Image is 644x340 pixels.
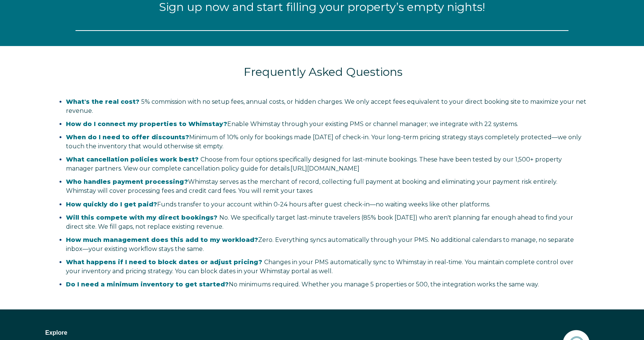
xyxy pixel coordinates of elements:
span: What cancellation policies work best? [66,156,199,163]
span: Zero. Everything syncs automatically through your PMS. No additional calendars to manage, no sepa... [66,236,574,252]
span: Funds transfer to your account within 0-24 hours after guest check-in—no waiting weeks like other... [66,201,490,208]
strong: Who handles payment processing? [66,178,188,185]
span: Enable Whimstay through your existing PMS or channel manager; we integrate with 22 systems. [66,120,518,128]
strong: How do I connect my properties to Whimstay? [66,120,227,128]
span: Frequently Asked Questions [244,65,402,79]
span: Will this compete with my direct bookings? [66,214,217,221]
span: Choose from four options specifically designed for last-minute bookings. These have been tested b... [66,156,562,172]
span: Changes in your PMS automatically sync to Whimstay in real-time. You maintain complete control ov... [66,258,574,275]
a: Vínculo https://salespage.whimstay.com/cancellation-policy-options [291,165,359,172]
span: only for bookings made [DATE] of check-in. Your long-term pricing strategy stays completely prote... [66,134,581,150]
span: Whimstay serves as the merchant of record, collecting full payment at booking and eliminating you... [66,178,557,194]
span: What's the real cost? [66,98,139,105]
strong: When do I need to offer discounts? [66,134,189,141]
strong: How much management does this add to my workload? [66,236,258,243]
span: Minimum of 10% [189,134,239,141]
span: 5% commission with no setup fees, annual costs, or hidden charges. We only accept fees equivalent... [66,98,586,114]
span: No. We specifically target last-minute travelers (85% book [DATE]) who aren't planning far enough... [66,214,573,230]
strong: Do I need a minimum inventory to get started? [66,281,229,288]
span: No minimums required. Whether you manage 5 properties or 500, the integration works the same way. [66,281,539,288]
span: What happens if I need to block dates or adjust pricing? [66,258,262,266]
strong: How quickly do I get paid? [66,201,157,208]
span: Explore [45,329,67,336]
